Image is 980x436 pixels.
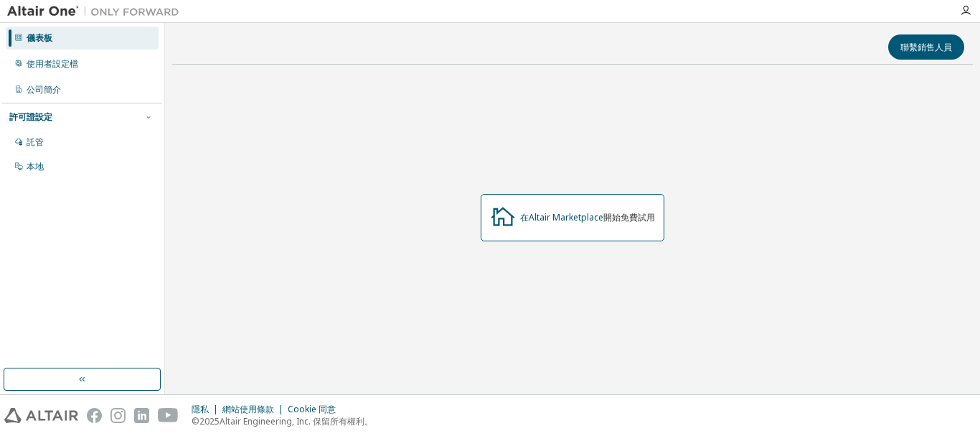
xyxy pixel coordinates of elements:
[192,403,209,415] font: 隱私
[27,57,78,70] font: 使用者設定檔
[27,32,52,44] font: 儀表板
[900,41,952,53] font: 聯繫銷售人員
[520,211,603,223] a: 在Altair Marketplace
[27,83,61,96] font: 公司簡介
[134,408,149,423] img: linkedin.svg
[110,408,126,423] img: instagram.svg
[288,403,336,415] font: Cookie 同意
[7,4,187,19] img: 牽牛星一號
[9,111,52,123] font: 許可證設定
[27,136,44,148] font: 託管
[888,34,964,60] button: 聯繫銷售人員
[87,408,102,423] img: facebook.svg
[222,403,274,415] font: 網站使用條款
[192,415,199,427] font: ©
[220,415,373,427] font: Altair Engineering, Inc. 保留所有權利。
[199,415,220,427] font: 2025
[27,160,44,172] font: 本地
[4,408,78,423] img: altair_logo.svg
[158,408,179,423] img: youtube.svg
[603,211,655,223] font: 開始免費試用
